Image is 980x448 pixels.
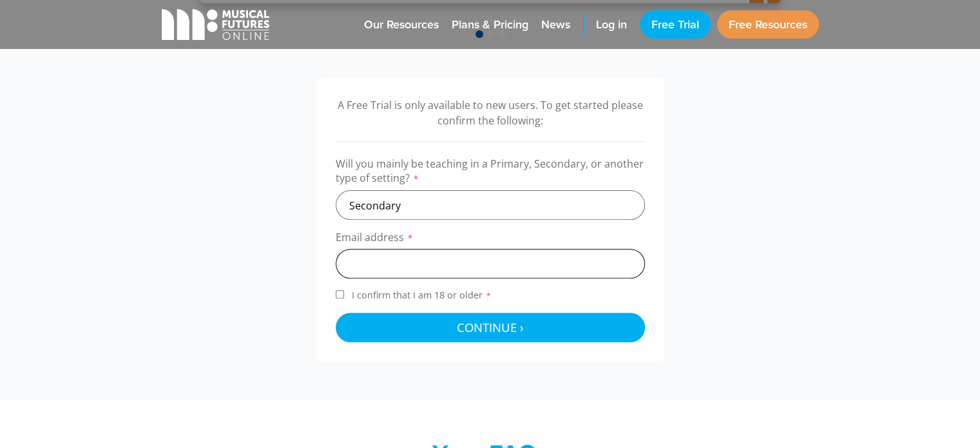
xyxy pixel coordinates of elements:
[364,16,439,34] span: Our Resources
[457,319,524,335] span: Continue ›
[640,10,711,39] a: Free Trial
[717,10,819,39] a: Free Resources
[336,313,645,342] button: Continue ›
[336,97,645,128] p: A Free Trial is only available to new users. To get started please confirm the following:
[349,289,494,301] span: I confirm that I am 18 or older
[452,16,528,34] span: Plans & Pricing
[596,16,627,34] span: Log in
[336,230,645,249] label: Email address
[541,16,570,34] span: News
[336,290,344,298] input: I confirm that I am 18 or older*
[336,157,645,190] label: Will you mainly be teaching in a Primary, Secondary, or another type of setting?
